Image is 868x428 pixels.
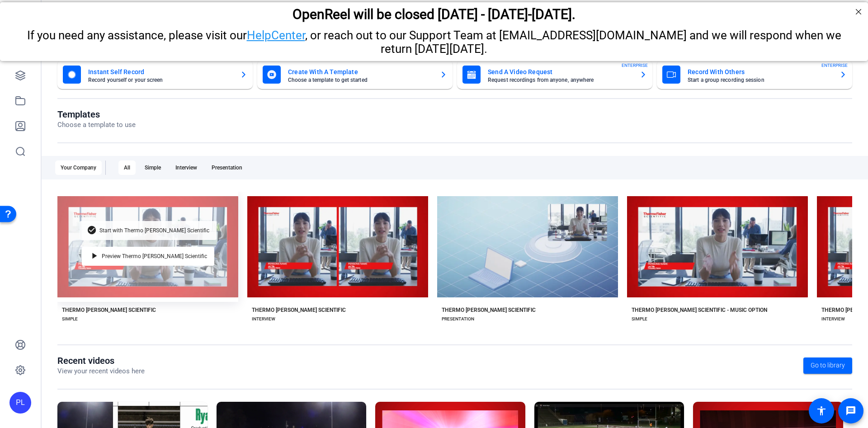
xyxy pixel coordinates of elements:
[457,60,652,89] button: Send A Video RequestRequest recordings from anyone, anywhereENTERPRISE
[57,109,136,120] h1: Templates
[803,357,852,374] a: Go to library
[62,306,156,314] div: THERMO [PERSON_NAME] SCIENTIFIC
[488,77,632,83] mat-card-subtitle: Request recordings from anyone, anywhere
[252,306,346,314] div: THERMO [PERSON_NAME] SCIENTIFIC
[811,361,845,370] span: Go to library
[442,315,474,323] div: PRESENTATION
[657,60,852,89] button: Record With OthersStart a group recording sessionENTERPRISE
[622,62,648,69] span: ENTERPRISE
[11,4,857,20] div: OpenReel will be closed [DATE] - [DATE]-[DATE].
[247,26,305,40] a: HelpCenter
[206,160,248,175] div: Presentation
[139,160,166,175] div: Simple
[288,66,433,77] mat-card-title: Create With A Template
[170,160,203,175] div: Interview
[89,251,100,262] mat-icon: play_arrow
[99,228,209,233] span: Start with Thermo [PERSON_NAME] Scientific
[57,60,253,89] button: Instant Self RecordRecord yourself or your screen
[252,315,275,323] div: INTERVIEW
[88,77,233,83] mat-card-subtitle: Record yourself or your screen
[688,66,832,77] mat-card-title: Record With Others
[821,62,848,69] span: ENTERPRISE
[62,315,78,323] div: SIMPLE
[118,160,136,175] div: All
[57,355,145,366] h1: Recent videos
[845,405,856,416] mat-icon: message
[257,60,453,89] button: Create With A TemplateChoose a template to get started
[442,306,536,314] div: THERMO [PERSON_NAME] SCIENTIFIC
[88,66,233,77] mat-card-title: Instant Self Record
[57,366,145,376] p: View your recent videos here
[87,225,98,236] mat-icon: check_circle
[102,254,207,259] span: Preview Thermo [PERSON_NAME] Scientific
[821,315,845,323] div: INTERVIEW
[57,120,136,130] p: Choose a template to use
[27,26,841,53] span: If you need any assistance, please visit our , or reach out to our Support Team at [EMAIL_ADDRESS...
[488,66,632,77] mat-card-title: Send A Video Request
[632,315,647,323] div: SIMPLE
[816,405,827,416] mat-icon: accessibility
[55,160,102,175] div: Your Company
[9,392,31,414] div: PL
[688,77,832,83] mat-card-subtitle: Start a group recording session
[288,77,433,83] mat-card-subtitle: Choose a template to get started
[632,306,767,314] div: THERMO [PERSON_NAME] SCIENTIFIC - MUSIC OPTION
